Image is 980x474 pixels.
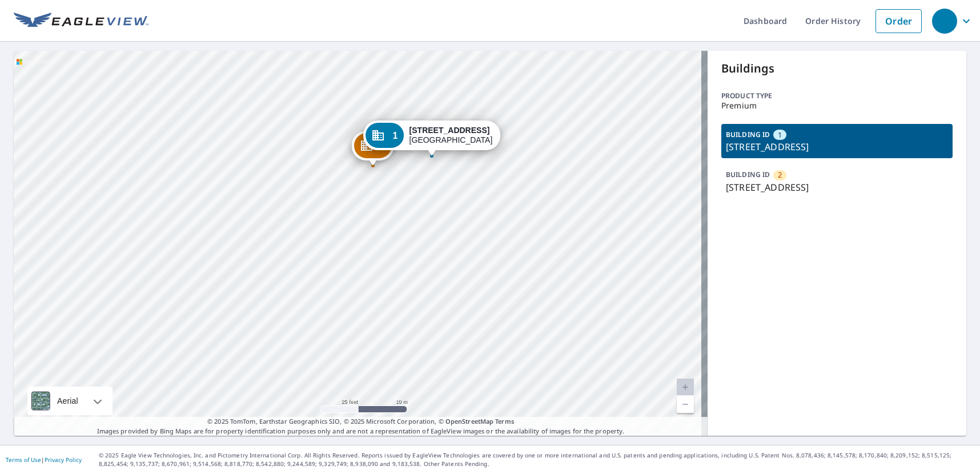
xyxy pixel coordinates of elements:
span: 1 [778,130,782,140]
p: Buildings [721,60,953,77]
a: Terms [495,417,514,425]
span: 2 [778,170,782,180]
div: Dropped pin, building 1, Commercial property, 9515 Red Bud Tree Ln Saint Louis, MO 63122 [364,120,501,156]
span: 1 [393,131,398,140]
p: BUILDING ID [726,130,770,139]
p: [STREET_ADDRESS] [726,180,948,194]
a: Terms of Use [6,456,41,464]
a: Privacy Policy [45,456,82,464]
a: Current Level 20, Zoom In Disabled [677,379,694,396]
p: © 2025 Eagle View Technologies, Inc. and Pictometry International Corp. All Rights Reserved. Repo... [99,451,974,468]
p: BUILDING ID [726,170,770,179]
div: Aerial [27,387,113,415]
div: Dropped pin, building 2, Commercial property, 9517 Red Bud Tree Ln Saint Louis, MO 63122 [352,131,394,166]
p: [STREET_ADDRESS] [726,140,948,154]
a: Order [875,9,922,33]
div: Aerial [54,387,82,415]
img: EV Logo [14,13,148,30]
p: | [6,456,82,463]
div: [GEOGRAPHIC_DATA] [409,126,493,145]
a: Current Level 20, Zoom Out [677,396,694,413]
p: Product type [721,91,953,101]
strong: [STREET_ADDRESS] [409,126,490,135]
a: OpenStreetMap [445,417,493,425]
span: © 2025 TomTom, Earthstar Geographics SIO, © 2025 Microsoft Corporation, © [207,417,514,427]
p: Premium [721,101,953,110]
p: Images provided by Bing Maps are for property identification purposes only and are not a represen... [14,417,708,436]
